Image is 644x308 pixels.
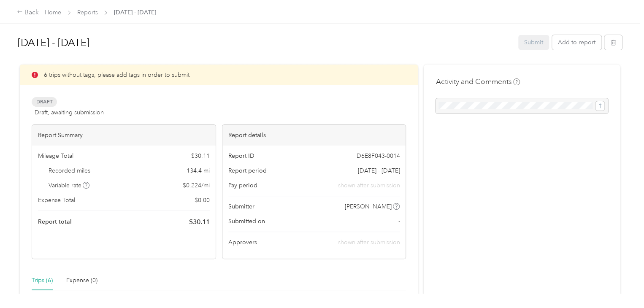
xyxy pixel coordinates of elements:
[38,151,73,160] span: Mileage Total
[228,202,254,211] span: Submitter
[187,166,210,175] span: 134.4 mi
[114,8,156,17] span: [DATE] - [DATE]
[35,108,104,117] span: Draft, awaiting submission
[32,276,53,285] div: Trips (6)
[32,97,57,107] span: Draft
[436,76,520,87] h4: Activity and Comments
[66,276,97,285] div: Expense (0)
[18,32,512,53] h1: Oct 1 - 31, 2025
[45,9,61,16] a: Home
[17,8,39,18] div: Back
[183,181,210,190] span: $ 0.224 / mi
[228,166,267,175] span: Report period
[77,9,98,16] a: Reports
[38,196,75,205] span: Expense Total
[44,70,189,79] p: 6 trips without tags, please add tags in order to submit
[49,166,90,175] span: Recorded miles
[189,217,210,227] span: $ 30.11
[338,181,400,190] span: shown after submission
[38,217,72,226] span: Report total
[228,217,265,226] span: Submitted on
[228,181,257,190] span: Pay period
[32,125,216,146] div: Report Summary
[49,181,90,190] span: Variable rate
[222,125,406,146] div: Report details
[597,261,644,308] iframe: Everlance-gr Chat Button Frame
[398,217,400,226] span: -
[338,239,400,246] span: shown after submission
[228,238,257,247] span: Approvers
[552,35,601,50] button: Add to report
[195,196,210,205] span: $ 0.00
[191,151,210,160] span: $ 30.11
[345,202,392,211] span: [PERSON_NAME]
[357,166,400,175] span: [DATE] - [DATE]
[228,151,254,160] span: Report ID
[356,151,400,160] span: D6E8F043-0014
